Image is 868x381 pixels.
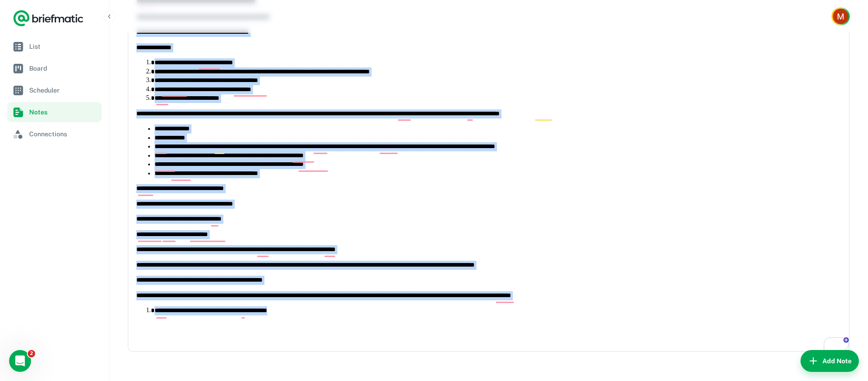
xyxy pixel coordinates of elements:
a: List [7,36,102,57]
span: Scheduler [29,85,98,95]
span: Connections [29,129,98,139]
a: Scheduler [7,80,102,100]
a: Logo [13,9,84,27]
img: Myranda James [833,9,848,24]
span: Notes [29,107,98,117]
button: Add Note [801,350,859,372]
span: Board [29,63,98,73]
a: Connections [7,124,102,144]
a: Board [7,58,102,78]
button: Account button [832,7,850,26]
iframe: Intercom live chat [9,350,31,372]
a: Notes [7,102,102,122]
span: 2 [28,350,35,357]
span: List [29,41,98,51]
